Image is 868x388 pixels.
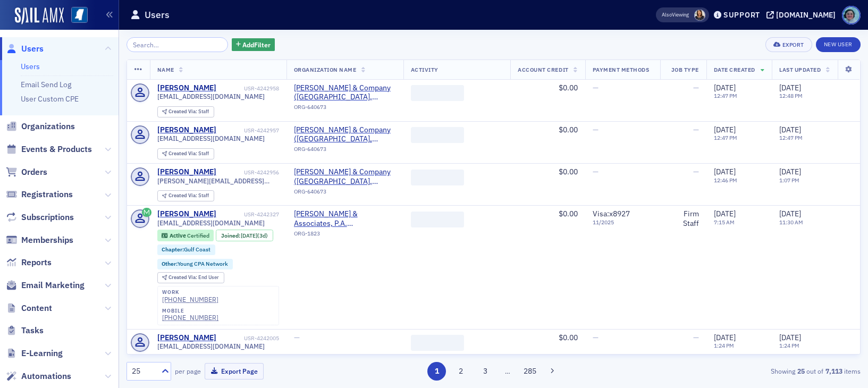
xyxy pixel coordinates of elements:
[714,134,737,141] time: 12:47 PM
[162,246,184,253] span: Chapter :
[779,92,803,99] time: 12:48 PM
[157,83,216,93] a: [PERSON_NAME]
[170,232,187,239] span: Active
[232,38,275,52] button: AddFilter
[127,37,228,52] input: Search…
[168,192,198,199] span: Created Via :
[6,370,71,382] a: Automations
[21,94,79,104] a: User Custom CPE
[205,363,264,379] button: Export Page
[559,83,578,92] span: $0.00
[714,209,736,218] span: [DATE]
[218,335,279,342] div: USR-4242005
[714,218,735,226] time: 7:15 AM
[242,40,271,49] span: Add Filter
[294,125,396,144] a: [PERSON_NAME] & Company ([GEOGRAPHIC_DATA], [GEOGRAPHIC_DATA])
[168,108,198,115] span: Created Via :
[71,7,88,23] img: SailAMX
[842,6,861,24] span: Profile
[559,167,578,176] span: $0.00
[145,9,170,21] h1: Users
[671,66,699,73] span: Job Type
[559,125,578,134] span: $0.00
[520,362,539,381] button: 285
[157,66,174,73] span: Name
[168,193,209,199] div: Staff
[162,296,218,303] div: [PHONE_NUMBER]
[21,144,92,155] span: Events & Products
[21,325,44,336] span: Tasks
[6,234,73,246] a: Memberships
[693,83,699,92] span: —
[241,232,268,239] div: (3d)
[15,7,64,24] a: SailAMX
[714,176,737,184] time: 12:46 PM
[779,66,821,73] span: Last Updated
[168,274,198,281] span: Created Via :
[157,259,233,269] div: Other:
[21,121,75,132] span: Organizations
[714,333,736,342] span: [DATE]
[593,333,599,342] span: —
[823,366,844,376] strong: 7,113
[593,219,653,226] span: 11 / 2025
[64,7,88,25] a: View Homepage
[132,366,155,377] div: 25
[693,333,699,342] span: —
[766,11,839,19] button: [DOMAIN_NAME]
[162,232,209,239] a: Active Certified
[294,167,396,186] span: T.E. Lott & Company (Columbus, MS)
[157,134,265,142] span: [EMAIL_ADDRESS][DOMAIN_NAME]
[21,348,63,359] span: E-Learning
[162,260,228,267] a: Other:Young CPA Network
[218,169,279,176] div: USR-4242956
[779,134,803,141] time: 12:47 PM
[157,125,216,135] div: [PERSON_NAME]
[21,370,71,382] span: Automations
[559,333,578,342] span: $0.00
[294,146,396,156] div: ORG-640673
[6,189,73,200] a: Registrations
[779,209,801,218] span: [DATE]
[294,104,396,114] div: ORG-640673
[662,11,689,19] span: Viewing
[157,209,216,219] a: [PERSON_NAME]
[452,362,470,381] button: 2
[782,42,804,48] div: Export
[795,366,806,376] strong: 25
[168,109,209,115] div: Staff
[593,125,599,134] span: —
[21,80,71,89] a: Email Send Log
[779,176,799,184] time: 1:07 PM
[816,37,861,52] a: New User
[714,66,755,73] span: Date Created
[668,209,699,228] div: Firm Staff
[168,151,209,157] div: Staff
[776,10,836,20] div: [DOMAIN_NAME]
[294,188,396,199] div: ORG-640673
[162,314,218,322] a: [PHONE_NUMBER]
[6,121,75,132] a: Organizations
[21,280,85,291] span: Email Marketing
[476,362,494,381] button: 3
[6,302,52,314] a: Content
[218,127,279,134] div: USR-4242957
[779,218,803,226] time: 11:30 AM
[21,166,47,178] span: Orders
[411,85,464,101] span: ‌
[6,348,63,359] a: E-Learning
[714,92,737,99] time: 12:47 PM
[21,302,52,314] span: Content
[294,230,396,241] div: ORG-1823
[294,209,396,228] a: [PERSON_NAME] & Associates, P.A. ([GEOGRAPHIC_DATA], [GEOGRAPHIC_DATA])
[294,167,396,186] a: [PERSON_NAME] & Company ([GEOGRAPHIC_DATA], [GEOGRAPHIC_DATA])
[623,366,861,376] div: Showing out of items
[294,66,357,73] span: Organization Name
[21,257,52,268] span: Reports
[157,190,214,201] div: Created Via: Staff
[662,11,672,18] div: Also
[694,10,705,21] span: Noma Burge
[157,272,224,283] div: Created Via: End User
